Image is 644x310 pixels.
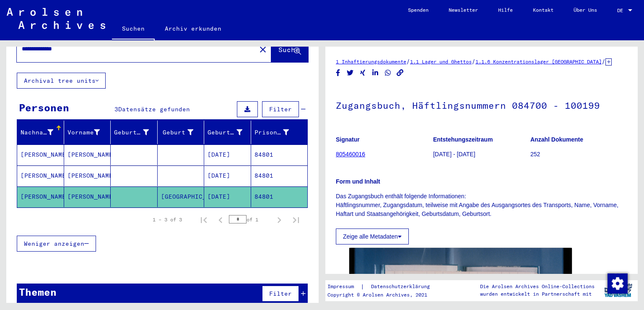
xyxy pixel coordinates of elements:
[204,121,251,144] mat-header-cell: Geburtsdatum
[158,121,205,144] mat-header-cell: Geburt‏
[17,144,64,165] mat-cell: [PERSON_NAME]
[607,273,627,293] div: Zustimmung ändern
[336,136,360,143] b: Signatur
[608,273,628,294] img: Zustimmung ändern
[251,166,308,186] mat-cell: 84801
[433,136,493,143] b: Entstehungszeitraum
[336,58,406,65] a: 1 Inhaftierungsdokumente
[17,73,106,89] button: Archival tree units
[480,283,595,290] p: Die Arolsen Archives Online-Collections
[271,36,308,62] button: Suche
[258,45,268,55] mat-icon: close
[288,211,304,228] button: Last page
[64,121,111,144] mat-header-cell: Vorname
[254,41,271,58] button: Clear
[153,216,182,223] div: 1 – 3 of 3
[21,126,64,139] div: Nachname
[334,68,343,78] button: Share on Facebook
[68,128,100,137] div: Vorname
[336,229,409,244] button: Zeige alle Metadaten
[68,126,111,139] div: Vorname
[64,187,111,207] mat-cell: [PERSON_NAME]
[158,187,205,207] mat-cell: [GEOGRAPHIC_DATA]
[278,45,299,54] span: Suche
[111,121,158,144] mat-header-cell: Geburtsname
[161,128,194,137] div: Geburt‏
[336,178,380,185] b: Form und Inhalt
[229,215,271,223] div: of 1
[7,8,105,29] img: Arolsen_neg.svg
[17,121,64,144] mat-header-cell: Nachname
[530,150,627,159] p: 252
[24,240,84,247] span: Weniger anzeigen
[262,101,299,117] button: Filter
[269,105,292,113] span: Filter
[21,128,53,137] div: Nachname
[208,128,242,137] div: Geburtsdatum
[336,86,627,123] h1: Zugangsbuch, Häftlingsnummern 084700 - 100199
[112,18,155,40] a: Suchen
[602,280,634,301] img: yv_logo.png
[327,282,361,291] a: Impressum
[212,211,229,228] button: Previous page
[251,121,308,144] mat-header-cell: Prisoner #
[602,58,605,65] span: /
[336,151,365,158] a: 805460016
[155,18,231,39] a: Archiv erkunden
[358,68,367,78] button: Share on Xing
[195,211,212,228] button: First page
[327,282,440,291] div: |
[17,187,64,207] mat-cell: [PERSON_NAME]
[251,187,308,207] mat-cell: 84801
[254,128,289,137] div: Prisoner #
[617,8,626,13] span: DE
[114,126,159,139] div: Geburtsname
[406,58,410,65] span: /
[19,100,69,115] div: Personen
[64,144,111,165] mat-cell: [PERSON_NAME]
[64,166,111,186] mat-cell: [PERSON_NAME]
[433,150,530,159] p: [DATE] - [DATE]
[17,166,64,186] mat-cell: [PERSON_NAME]
[204,166,251,186] mat-cell: [DATE]
[204,187,251,207] mat-cell: [DATE]
[472,58,475,65] span: /
[114,105,118,113] span: 3
[114,128,149,137] div: Geburtsname
[346,68,355,78] button: Share on Twitter
[327,291,440,299] p: Copyright © Arolsen Archives, 2021
[410,58,472,65] a: 1.1 Lager und Ghettos
[480,290,595,298] p: wurden entwickelt in Partnerschaft mit
[530,136,583,143] b: Anzahl Dokumente
[161,126,204,139] div: Geburt‏
[475,58,602,65] a: 1.1.6 Konzentrationslager [GEOGRAPHIC_DATA]
[371,68,380,78] button: Share on LinkedIn
[208,126,253,139] div: Geburtsdatum
[262,286,299,302] button: Filter
[251,144,308,165] mat-cell: 84801
[396,68,405,78] button: Copy link
[336,192,627,218] p: Das Zugangsbuch enthält folgende Informationen: Häftlingsnummer, Zugangsdatum, teilweise mit Anga...
[118,105,190,113] span: Datensätze gefunden
[384,68,392,78] button: Share on WhatsApp
[269,290,292,297] span: Filter
[271,211,288,228] button: Next page
[19,284,57,299] div: Themen
[364,282,440,291] a: Datenschutzerklärung
[204,144,251,165] mat-cell: [DATE]
[17,236,96,252] button: Weniger anzeigen
[254,126,300,139] div: Prisoner #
